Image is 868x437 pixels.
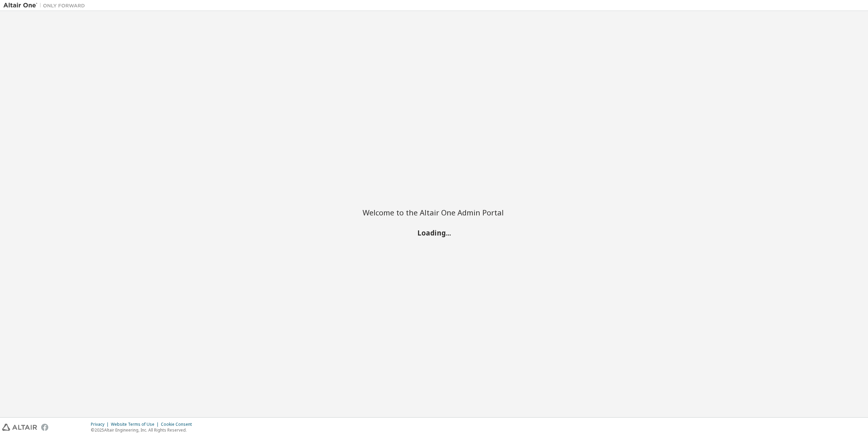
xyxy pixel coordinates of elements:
[363,228,505,237] h2: Loading...
[161,422,196,427] div: Cookie Consent
[363,208,505,217] h2: Welcome to the Altair One Admin Portal
[2,424,37,431] img: altair_logo.svg
[41,424,48,431] img: facebook.svg
[111,422,161,427] div: Website Terms of Use
[91,422,111,427] div: Privacy
[91,427,196,433] p: © 2025 Altair Engineering, Inc. All Rights Reserved.
[3,2,88,9] img: Altair One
